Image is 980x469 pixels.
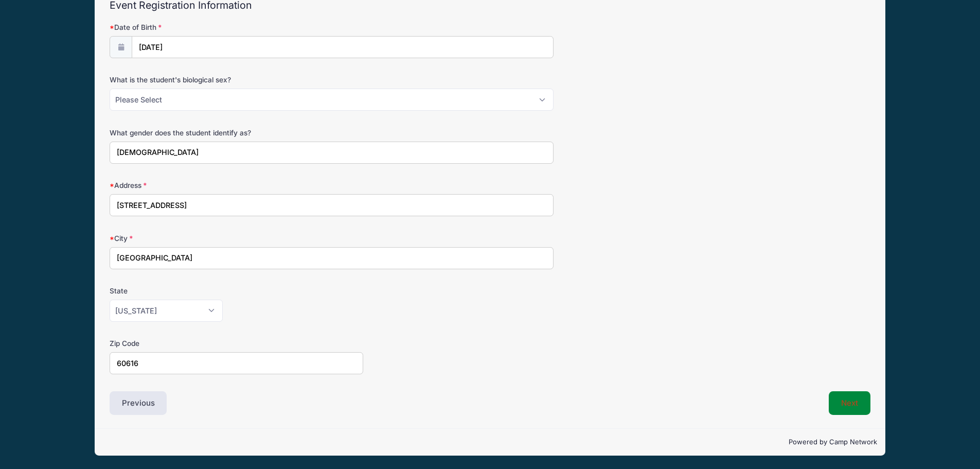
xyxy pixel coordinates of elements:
[110,286,363,296] label: State
[829,391,870,415] button: Next
[110,180,363,190] label: Address
[132,36,554,58] input: mm/dd/yyyy
[110,338,363,349] label: Zip Code
[110,352,363,374] input: xxxxx
[110,233,363,244] label: City
[103,437,877,447] p: Powered by Camp Network
[110,22,363,32] label: Date of Birth
[110,128,363,138] label: What gender does the student identify as?
[110,391,167,415] button: Previous
[110,75,363,85] label: What is the student's biological sex?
